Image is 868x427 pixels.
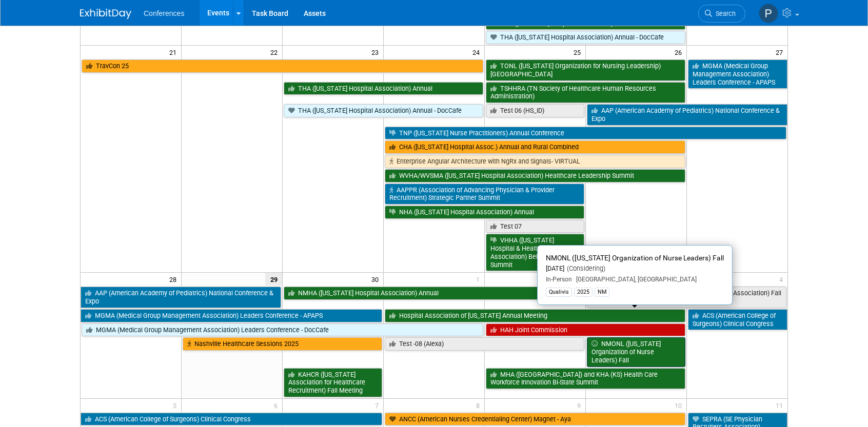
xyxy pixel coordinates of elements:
a: NHA ([US_STATE] Hospital Association) Annual [385,206,584,219]
a: Nashville Healthcare Sessions 2025 [183,337,382,351]
a: MGMA (Medical Group Management Association) Leaders Conference - APAPS [688,59,787,89]
span: NMONL ([US_STATE] Organization of Nurse Leaders) Fall [546,254,724,262]
a: HAH Joint Commission [486,323,685,337]
a: THA ([US_STATE] Hospital Association) Annual - DocCafe [284,104,483,117]
a: THA ([US_STATE] Hospital Association) Annual - DocCafe [486,31,685,44]
span: Conferences [144,9,184,17]
a: Enterprise Angular Architecture with NgRx and Signals- VIRTUAL [385,155,685,168]
a: Test 06 (HS_ID) [486,104,584,117]
a: AAPPR (Association of Advancing Physician & Provider Recruitment) Strategic Partner Summit [385,184,584,205]
img: ExhibitDay [80,9,131,19]
a: Test 07 [486,220,584,233]
a: Hospital Association of [US_STATE] Annual Meeting [385,309,685,322]
span: 9 [576,399,585,412]
a: VHHA ([US_STATE] Hospital & Healthcare Association) Behavioral Health Summit [486,234,584,271]
span: 4 [778,273,787,286]
span: 26 [674,46,686,58]
span: 23 [370,46,383,58]
span: 6 [273,399,282,412]
a: MGMA (Medical Group Management Association) Leaders Conference - DocCafe [82,323,483,337]
span: Search [712,10,736,17]
div: NM [595,288,609,297]
div: [DATE] [546,265,724,273]
span: 21 [168,46,181,58]
a: THA ([US_STATE] Hospital Association) Annual [284,82,483,95]
a: AAP (American Academy of Pediatrics) National Conference & Expo [587,104,787,125]
a: CHA ([US_STATE] Hospital Assoc.) Annual and Rural Combined [385,140,685,154]
span: 30 [370,273,383,286]
a: ACS (American College of Surgeons) Clinical Congress [81,413,382,426]
a: NMONL ([US_STATE] Organization of Nurse Leaders) Fall [587,337,685,367]
span: 28 [168,273,181,286]
a: TNP ([US_STATE] Nurse Practitioners) Annual Conference [385,127,786,140]
a: NMHA ([US_STATE] Hospital Association) Annual [284,287,584,300]
span: 29 [265,273,282,286]
span: 7 [374,399,383,412]
span: In-Person [546,276,572,283]
span: 25 [573,46,585,58]
span: [GEOGRAPHIC_DATA], [GEOGRAPHIC_DATA] [572,276,697,283]
a: TONL ([US_STATE] Organization for Nursing Leadership) [GEOGRAPHIC_DATA] [486,59,685,80]
a: Test -08 (Alexa) [385,337,584,351]
span: 22 [269,46,282,58]
div: Qualivis [546,288,572,297]
span: (Considering) [564,265,605,272]
a: WVHA/WVSMA ([US_STATE] Hospital Association) Healthcare Leadership Summit [385,169,685,182]
a: KAHCR ([US_STATE] Association for Healthcare Recruitment) Fall Meeting [284,368,382,397]
a: AAP (American Academy of Pediatrics) National Conference & Expo [81,287,281,308]
a: ACS (American College of Surgeons) Clinical Congress [688,309,787,330]
span: 1 [475,273,484,286]
div: 2025 [574,288,593,297]
a: TravCon 25 [82,59,483,73]
span: 8 [475,399,484,412]
span: 10 [674,399,686,412]
span: 5 [172,399,181,412]
img: Priscilla Wheeler [759,4,778,23]
a: TSHHRA (TN Society of Healthcare Human Resources Administration) [486,82,685,103]
span: 24 [471,46,484,58]
span: 11 [775,399,787,412]
span: 27 [775,46,787,58]
a: Search [698,5,745,23]
a: MGMA (Medical Group Management Association) Leaders Conference - APAPS [81,309,382,322]
a: MHA ([GEOGRAPHIC_DATA]) and KHA (KS) Health Care Workforce Innovation Bi-State Summit [486,368,685,389]
a: ANCC (American Nurses Credentialing Center) Magnet - Aya [385,413,685,426]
